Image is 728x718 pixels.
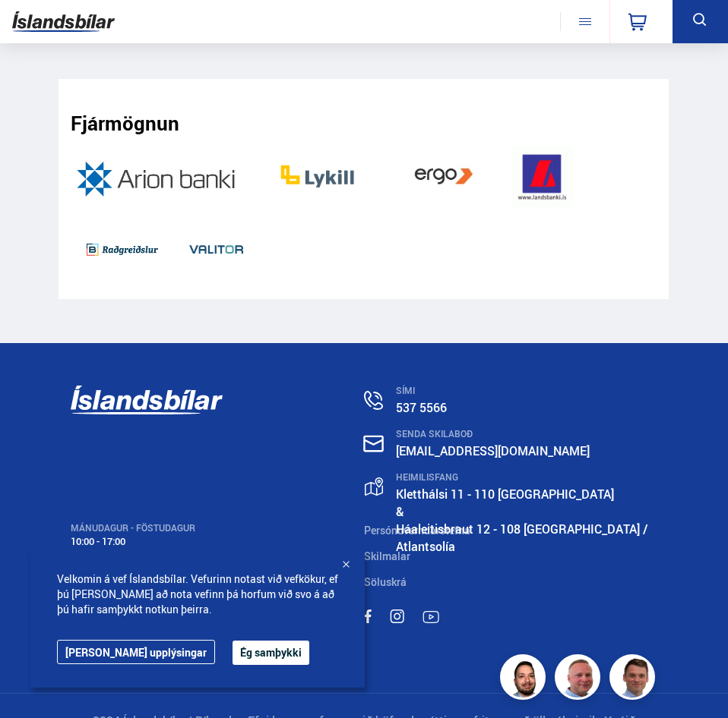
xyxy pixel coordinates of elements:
img: FbJEzSuNWCJXmdc-.webp [612,657,657,702]
div: HEIMILISFANG [396,472,657,483]
a: [EMAIL_ADDRESS][DOMAIN_NAME] [396,442,590,459]
div: SENDA SKILABOÐ [396,429,657,439]
img: TPE2foN3MBv8dG_-.svg [423,611,439,623]
a: [PERSON_NAME] upplýsingar [57,640,215,664]
img: vb19vGOeIT05djEB.jpg [388,146,500,207]
img: siFngHWaQ9KaOqBr.png [557,657,603,702]
a: Háaleitisbraut 12 - 108 [GEOGRAPHIC_DATA] / Atlantsolía [396,521,648,555]
a: Kletthálsi 11 - 110 [GEOGRAPHIC_DATA] [396,486,614,502]
img: G0Ugv5HjCgRt.svg [12,5,115,38]
img: RC5DjK_-UPa_dvid.svg [71,386,223,416]
img: nHj8e-n-aHgjukTg.svg [363,435,384,452]
img: nhp88E3Fdnt1Opn2.png [502,657,548,702]
img: E9fuHPJvVlxE10Um.png [185,219,247,280]
a: Söluskrá [364,575,407,589]
div: MÁNUDAGUR - FÖSTUDAGUR [71,523,364,534]
img: Q6scqEcgeIsegZqD.png [71,219,174,280]
strong: & [396,503,404,520]
img: n0V2lOsqF3l1V2iz.svg [364,391,383,410]
img: gp4YpyYFnEr45R34.svg [365,477,383,496]
a: Skilmalar [364,549,410,563]
div: 10:00 - 17:00 [71,536,364,547]
span: Velkomin á vef Íslandsbílar. Vefurinn notast við vefkökur, ef þú [PERSON_NAME] að nota vefinn þá ... [57,572,338,617]
div: SÍMI [396,386,657,396]
button: Opna LiveChat spjallviðmót [12,6,58,52]
img: MACT0LfU9bBTv6h5.svg [390,609,404,623]
button: Ég samþykki [233,641,309,665]
h3: Fjármögnun [71,112,179,134]
img: JD2k8JnpGOQahQK4.jpg [71,146,247,207]
a: Persónuverndarstefna [364,523,470,537]
a: 537 5566 [396,399,447,416]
